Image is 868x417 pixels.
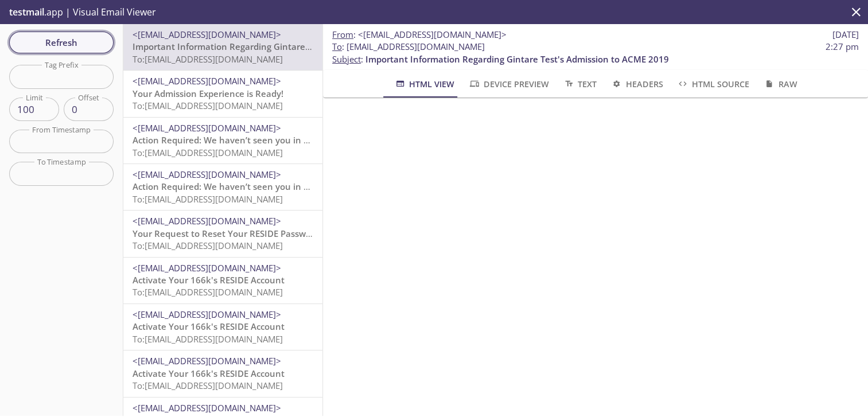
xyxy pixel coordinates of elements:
div: <[EMAIL_ADDRESS][DOMAIN_NAME]>Activate Your 166k's RESIDE AccountTo:[EMAIL_ADDRESS][DOMAIN_NAME] [123,304,322,350]
span: Activate Your 166k's RESIDE Account [133,368,285,379]
span: <[EMAIL_ADDRESS][DOMAIN_NAME]> [133,262,281,274]
span: Action Required: We haven’t seen you in your Reside account lately! [133,134,415,146]
span: Subject [332,53,361,65]
div: <[EMAIL_ADDRESS][DOMAIN_NAME]>Your Admission Experience is Ready!To:[EMAIL_ADDRESS][DOMAIN_NAME] [123,71,322,116]
span: <[EMAIL_ADDRESS][DOMAIN_NAME]> [358,29,507,40]
span: Your Request to Reset Your RESIDE Password [133,228,320,239]
div: <[EMAIL_ADDRESS][DOMAIN_NAME]>Activate Your 166k's RESIDE AccountTo:[EMAIL_ADDRESS][DOMAIN_NAME] [123,258,322,303]
span: Headers [610,77,663,91]
button: Refresh [9,32,114,53]
span: To: [EMAIL_ADDRESS][DOMAIN_NAME] [133,333,283,345]
span: Text [563,77,597,91]
span: Your Admission Experience is Ready! [133,88,283,99]
span: Activate Your 166k's RESIDE Account [133,274,285,286]
span: : [EMAIL_ADDRESS][DOMAIN_NAME] [332,41,485,53]
span: To: [EMAIL_ADDRESS][DOMAIN_NAME] [133,53,283,65]
span: Important Information Regarding Gintare Test's Admission to ACME 2019 [133,41,436,52]
p: : [332,41,859,65]
span: <[EMAIL_ADDRESS][DOMAIN_NAME]> [133,402,281,414]
span: <[EMAIL_ADDRESS][DOMAIN_NAME]> [133,309,281,320]
span: To: [EMAIL_ADDRESS][DOMAIN_NAME] [133,147,283,158]
div: <[EMAIL_ADDRESS][DOMAIN_NAME]>Action Required: We haven’t seen you in your Reside account lately!... [123,164,322,210]
span: Activate Your 166k's RESIDE Account [133,321,285,332]
span: Action Required: We haven’t seen you in your Reside account lately! [133,181,415,192]
div: <[EMAIL_ADDRESS][DOMAIN_NAME]>Your Request to Reset Your RESIDE PasswordTo:[EMAIL_ADDRESS][DOMAIN... [123,211,322,256]
span: testmail [9,6,44,18]
span: <[EMAIL_ADDRESS][DOMAIN_NAME]> [133,169,281,180]
span: Refresh [18,35,104,50]
span: To: [EMAIL_ADDRESS][DOMAIN_NAME] [133,380,283,391]
span: <[EMAIL_ADDRESS][DOMAIN_NAME]> [133,122,281,134]
span: <[EMAIL_ADDRESS][DOMAIN_NAME]> [133,215,281,227]
span: HTML View [394,77,454,91]
span: <[EMAIL_ADDRESS][DOMAIN_NAME]> [133,75,281,87]
span: To: [EMAIL_ADDRESS][DOMAIN_NAME] [133,100,283,111]
div: <[EMAIL_ADDRESS][DOMAIN_NAME]>Action Required: We haven’t seen you in your Reside account lately!... [123,118,322,163]
span: To: [EMAIL_ADDRESS][DOMAIN_NAME] [133,286,283,298]
span: <[EMAIL_ADDRESS][DOMAIN_NAME]> [133,355,281,367]
span: : [332,29,507,41]
span: HTML Source [676,77,749,91]
span: Device Preview [468,77,548,91]
span: <[EMAIL_ADDRESS][DOMAIN_NAME]> [133,29,281,40]
span: [DATE] [832,29,859,41]
div: <[EMAIL_ADDRESS][DOMAIN_NAME]>Important Information Regarding Gintare Test's Admission to ACME 20... [123,24,322,70]
div: <[EMAIL_ADDRESS][DOMAIN_NAME]>Activate Your 166k's RESIDE AccountTo:[EMAIL_ADDRESS][DOMAIN_NAME] [123,350,322,396]
span: From [332,29,353,40]
span: Raw [763,77,797,91]
span: To [332,41,342,52]
span: 2:27 pm [826,41,859,53]
span: Important Information Regarding Gintare Test's Admission to ACME 2019 [365,53,669,65]
span: To: [EMAIL_ADDRESS][DOMAIN_NAME] [133,240,283,251]
span: To: [EMAIL_ADDRESS][DOMAIN_NAME] [133,193,283,205]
